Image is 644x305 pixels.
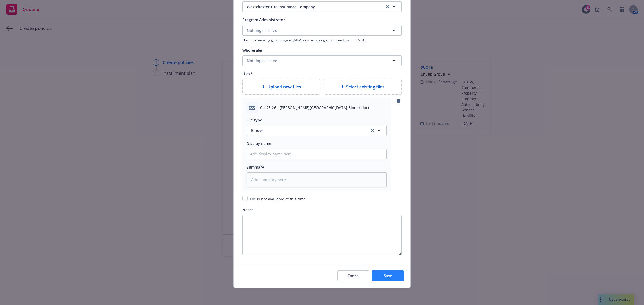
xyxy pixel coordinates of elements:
[242,79,320,95] div: Upload new files
[251,128,363,133] span: Binder
[247,141,271,146] span: Display name
[395,98,402,104] a: remove
[242,38,402,42] span: This is a managing general agent (MGA) or a managing general underwriter (MGU).
[369,127,376,134] a: clear selection
[242,48,263,53] span: Wholesaler
[247,28,277,33] span: Nothing selected
[267,84,301,90] span: Upload new files
[372,270,404,281] button: Save
[242,17,285,22] span: Program Administrator
[346,84,385,90] span: Select existing files
[247,149,386,159] input: Add display name here...
[324,79,402,95] div: Select existing files
[247,117,262,122] span: File type
[250,196,306,202] span: File is not available at this time
[242,1,402,12] button: Westchester Fire Insurance Companyclear selection
[247,4,376,10] span: Westchester Fire Insurance Company
[384,3,391,10] a: clear selection
[347,273,360,278] span: Cancel
[247,165,264,170] span: Summary
[242,71,253,76] span: Files*
[384,273,392,278] span: Save
[249,106,255,110] span: docx
[260,105,370,110] span: CIL 25 26 - [PERSON_NAME][GEOGRAPHIC_DATA] Binder.docx
[242,55,402,66] button: Nothing selected
[337,270,369,281] button: Cancel
[247,125,387,136] button: Binderclear selection
[242,25,402,36] button: Nothing selected
[242,207,253,212] span: Notes
[247,58,277,64] span: Nothing selected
